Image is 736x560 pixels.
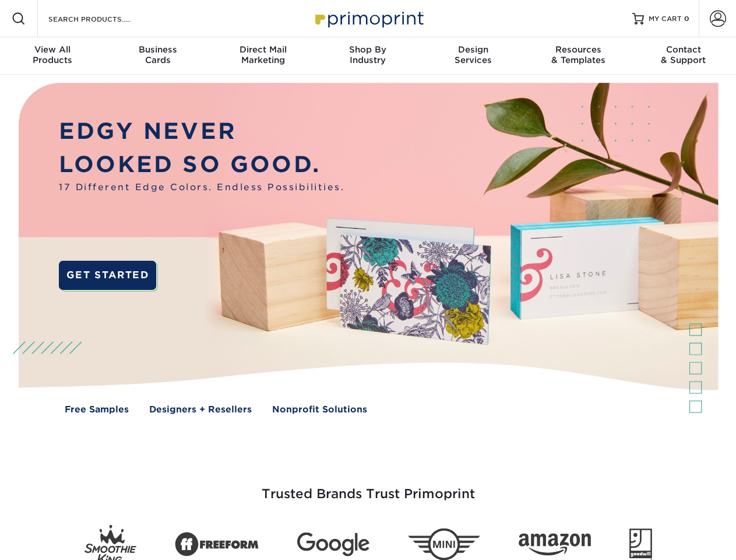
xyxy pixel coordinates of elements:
span: Shop By [315,44,420,55]
a: Shop ByIndustry [315,37,420,75]
a: DesignServices [421,37,526,75]
div: Cards [105,44,210,65]
span: 0 [684,15,689,23]
div: Industry [315,44,420,65]
img: Google [297,533,369,556]
a: GET STARTED [59,261,156,290]
a: Nonprofit Solutions [272,403,367,416]
span: Design [421,44,526,55]
div: & Templates [526,44,631,65]
p: EDGY NEVER [59,115,344,148]
input: SEARCH PRODUCTS..... [47,12,161,26]
span: Business [105,44,210,55]
img: Amazon [519,534,591,556]
a: Resources& Templates [526,37,631,75]
a: Free Samples [65,403,129,416]
a: BusinessCards [105,37,210,75]
span: 17 Different Edge Colors. Endless Possibilities. [59,181,344,194]
a: Direct MailMarketing [210,37,315,75]
div: Services [421,44,526,65]
div: Marketing [210,44,315,65]
h3: Trusted Brands Trust Primoprint [27,459,709,516]
div: & Support [631,44,736,65]
img: Primoprint [310,6,427,31]
span: Resources [526,44,631,55]
img: Goodwill [629,528,652,560]
a: Contact& Support [631,37,736,75]
a: Designers + Resellers [149,403,252,416]
p: LOOKED SO GOOD. [59,148,344,181]
span: Direct Mail [210,44,315,55]
span: Contact [631,44,736,55]
span: MY CART [649,14,682,24]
